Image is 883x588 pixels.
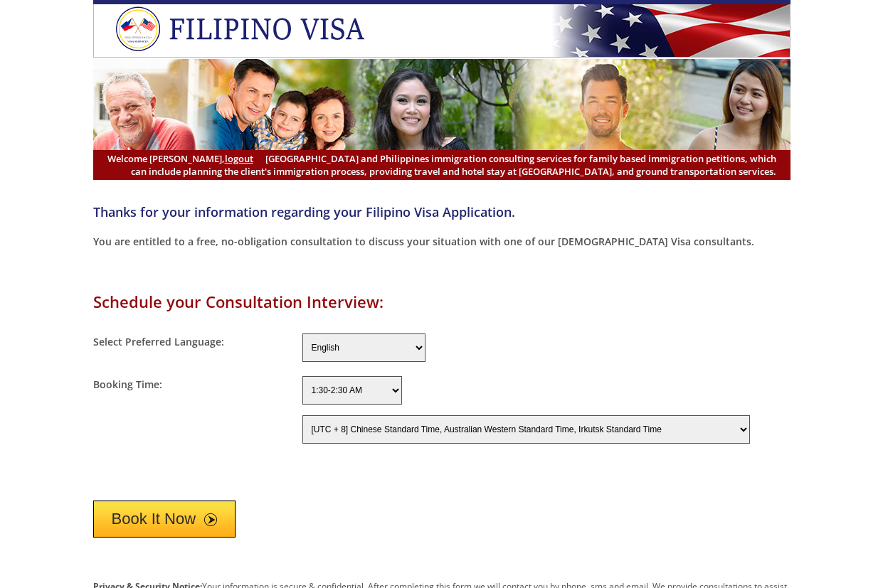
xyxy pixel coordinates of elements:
[93,235,791,248] p: You are entitled to a free, no-obligation consultation to discuss your situation with one of our ...
[93,501,236,538] button: Book It Now
[225,152,253,165] a: logout
[93,291,791,312] h1: Schedule your Consultation Interview:
[93,335,224,348] label: Select Preferred Language:
[93,378,162,391] label: Booking Time:
[93,203,791,220] h4: Thanks for your information regarding your Filipino Visa Application.
[107,152,253,165] span: Welcome [PERSON_NAME],
[107,152,776,178] span: [GEOGRAPHIC_DATA] and Philippines immigration consulting services for family based immigration pe...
